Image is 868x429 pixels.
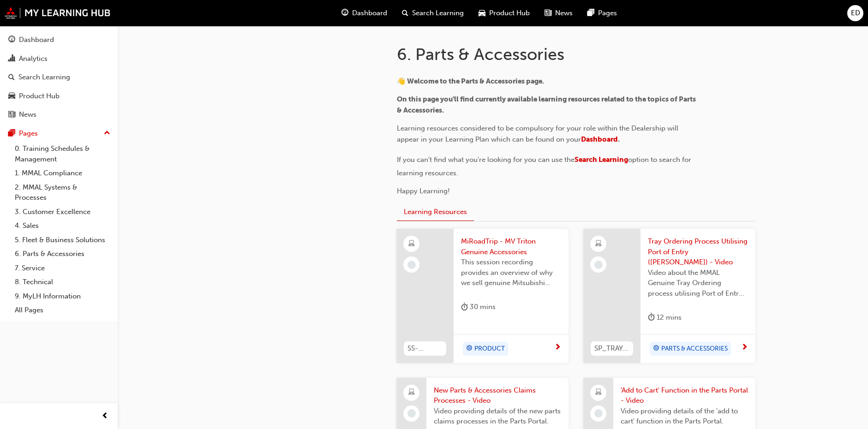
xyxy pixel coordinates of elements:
[11,205,114,219] a: 3. Customer Excellence
[397,155,693,177] span: option to search for learning resources.
[8,92,15,101] span: car-icon
[19,35,54,45] div: Dashboard
[397,203,474,221] button: Learning Resources
[434,406,561,427] span: Video providing details of the new parts claims processes in the Parts Portal.
[11,303,114,317] a: All Pages
[471,4,537,23] a: car-iconProduct Hub
[594,409,603,417] span: learningRecordVerb_NONE-icon
[8,55,15,63] span: chart-icon
[8,130,15,138] span: pages-icon
[648,268,748,299] span: Video about the MMAL Genuine Tray Ordering process utilising Port of Entry ([PERSON_NAME]) locati...
[19,91,60,101] div: Product Hub
[397,187,450,195] span: Happy Learning!
[621,385,748,406] span: 'Add to Cart' Function in the Parts Portal - Video
[11,233,114,247] a: 5. Fleet & Business Solutions
[598,8,617,18] span: Pages
[4,69,114,86] a: Search Learning
[11,180,114,205] a: 2. MMAL Systems & Processes
[489,8,530,18] span: Product Hub
[621,406,748,427] span: Video providing details of the 'add to cart' function in the Parts Portal.
[595,238,602,250] span: learningResourceType_ELEARNING-icon
[575,155,628,164] a: Search Learning
[396,229,569,363] a: SS-MVTGA-M1MiRoadTrip - MV Triton Genuine AccessoriesThis session recording provides an overview ...
[408,238,415,250] span: learningResourceType_ELEARNING-icon
[4,88,114,105] a: Product Hub
[466,343,473,355] span: target-icon
[434,385,561,406] span: New Parts & Accessories Claims Processes - Video
[397,95,697,114] span: On this page you'll find currently available learning resources related to the topics of Parts & ...
[11,289,114,304] a: 9. MyLH Information
[397,77,544,85] span: 👋 Welcome to the Parts & Accessories page.
[618,135,620,143] span: .
[407,261,416,269] span: learningRecordVerb_NONE-icon
[587,7,594,19] span: pages-icon
[11,275,114,289] a: 8. Technical
[8,73,15,82] span: search-icon
[583,229,755,363] a: SP_TRAYORDR_M1Tray Ordering Process Utilising Port of Entry ([PERSON_NAME]) - VideoVideo about th...
[407,409,416,417] span: learningRecordVerb_NONE-icon
[102,411,108,422] span: prev-icon
[4,30,114,125] button: DashboardAnalyticsSearch LearningProduct HubNews
[594,261,603,269] span: learningRecordVerb_NONE-icon
[334,4,395,23] a: guage-iconDashboard
[580,4,624,23] a: pages-iconPages
[397,44,700,65] h1: 6. Parts & Accessories
[545,7,551,19] span: news-icon
[5,7,111,19] img: mmal
[741,344,748,352] span: next-icon
[341,7,348,19] span: guage-icon
[594,343,629,354] span: SP_TRAYORDR_M1
[8,36,15,44] span: guage-icon
[11,247,114,261] a: 6. Parts & Accessories
[4,31,114,48] a: Dashboard
[19,128,38,139] div: Pages
[595,387,602,399] span: laptop-icon
[104,127,110,139] span: up-icon
[847,5,863,21] button: ED
[412,8,464,18] span: Search Learning
[402,7,408,19] span: search-icon
[648,236,748,268] span: Tray Ordering Process Utilising Port of Entry ([PERSON_NAME]) - Video
[555,8,573,18] span: News
[537,4,580,23] a: news-iconNews
[461,301,468,313] span: duration-icon
[11,219,114,233] a: 4. Sales
[395,4,471,23] a: search-iconSearch Learning
[11,261,114,275] a: 7. Service
[4,125,114,142] button: Pages
[461,236,561,257] span: MiRoadTrip - MV Triton Genuine Accessories
[461,257,561,288] span: This session recording provides an overview of why we sell genuine Mitsubishi accessories, how th...
[648,312,655,323] span: duration-icon
[8,111,15,119] span: news-icon
[648,312,682,323] div: 12 mins
[581,135,618,143] a: Dashboard
[19,109,36,120] div: News
[11,166,114,180] a: 1. MMAL Compliance
[461,301,496,313] div: 30 mins
[408,387,415,399] span: laptop-icon
[474,344,505,354] span: PRODUCT
[479,7,485,19] span: car-icon
[851,8,860,18] span: ED
[4,50,114,67] a: Analytics
[407,343,443,354] span: SS-MVTGA-M1
[554,344,561,352] span: next-icon
[11,142,114,166] a: 0. Training Schedules & Management
[653,343,659,355] span: target-icon
[19,54,48,64] div: Analytics
[4,106,114,123] a: News
[397,124,680,143] span: Learning resources considered to be compulsory for your role within the Dealership will appear in...
[352,8,387,18] span: Dashboard
[18,72,70,83] div: Search Learning
[661,344,728,354] span: PARTS & ACCESSORIES
[397,155,575,164] span: If you can't find what you're looking for you can use the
